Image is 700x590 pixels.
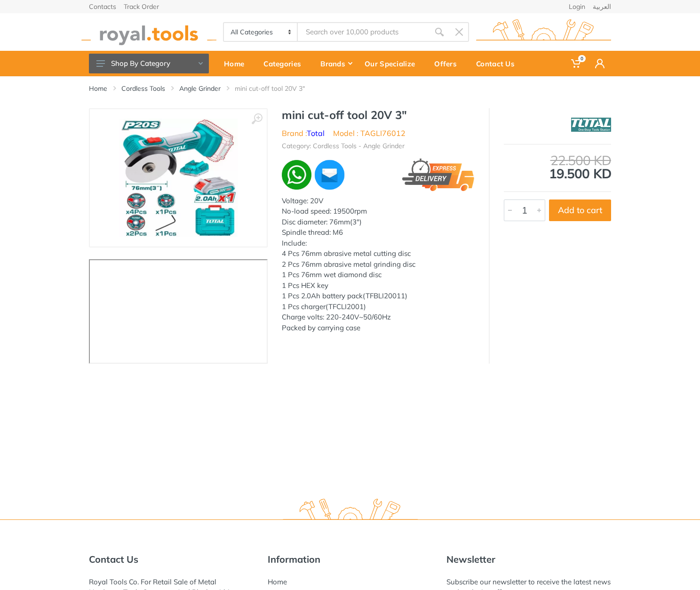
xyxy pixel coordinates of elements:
img: royal.tools Logo [476,19,611,45]
h5: Newsletter [446,554,611,565]
nav: breadcrumb [89,84,611,93]
a: Angle Grinder [179,84,221,93]
a: Login [569,3,585,10]
a: Contacts [89,3,116,10]
a: Offers [428,51,469,76]
button: Add to cart [549,199,611,221]
a: Total [307,128,325,138]
a: العربية [593,3,611,10]
div: Offers [428,54,469,73]
select: Category [224,23,298,41]
div: Voltage: 20V No-load speed: 19500rpm Disc diameter: 76mm(3") Spindle thread: M6 Include: 4 Pcs 76... [282,196,475,334]
input: Site search [298,22,430,42]
img: royal.tools Logo [81,19,216,45]
img: ma.webp [313,159,346,191]
img: Royal Tools - mini cut-off tool 20V 3 [119,119,238,237]
h5: Contact Us [89,554,254,565]
h1: mini cut-off tool 20V 3" [282,108,475,122]
a: Cordless Tools [121,84,165,93]
div: 19.500 KD [504,154,611,180]
span: 0 [578,55,586,62]
li: Brand : [282,128,325,139]
a: Home [217,51,257,76]
h5: Information [268,554,432,565]
div: Our Specialize [358,54,428,73]
a: Track Order [124,3,159,10]
li: Model : TAGLI76012 [333,128,406,139]
img: wa.webp [282,160,311,190]
li: Category: Cordless Tools - Angle Grinder [282,141,405,151]
a: Our Specialize [358,51,428,76]
a: Categories [257,51,314,76]
a: Home [268,577,287,586]
a: Contact Us [469,51,527,76]
div: 22.500 KD [504,154,611,167]
div: Contact Us [469,54,527,73]
div: Brands [314,54,358,73]
img: Total [571,113,611,136]
img: royal.tools Logo [283,499,418,525]
button: Shop By Category [89,54,209,73]
div: Home [217,54,257,73]
img: express.png [402,159,475,191]
div: Categories [257,54,314,73]
a: Home [89,84,107,93]
li: mini cut-off tool 20V 3" [235,84,319,93]
a: 0 [565,51,589,76]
